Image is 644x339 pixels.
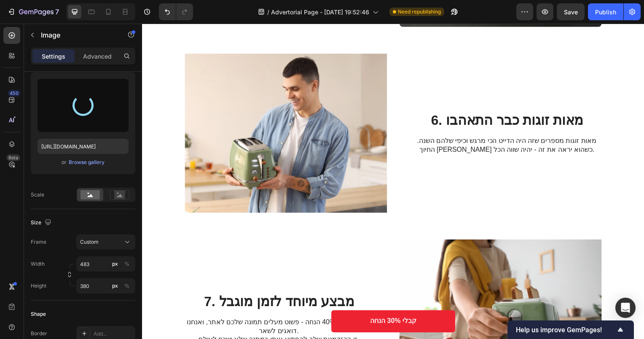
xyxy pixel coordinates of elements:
[76,256,135,272] input: px%
[62,157,67,167] span: or
[6,154,20,161] div: Beta
[398,8,441,16] span: Need republishing
[31,217,53,229] div: Size
[588,3,623,20] button: Publish
[124,282,129,290] div: %
[110,259,120,269] button: %
[42,52,65,61] p: Settings
[3,3,63,20] button: 7
[122,259,132,269] button: px
[191,289,315,311] a: קבלי 30% הנחה
[31,260,45,268] label: Width
[142,24,644,339] iframe: Design area
[31,238,46,246] label: Frame
[267,8,269,16] span: /
[271,8,369,16] span: Advertorial Page - [DATE] 19:52:46
[112,282,118,290] div: px
[615,298,636,318] div: Open Intercom Messenger
[122,281,132,291] button: px
[80,238,99,246] span: Custom
[41,30,113,40] p: Image
[273,89,463,106] h2: 6. מאות זוגות כבר התאהבו
[124,260,129,268] div: %
[31,330,47,337] div: Border
[516,326,615,334] span: Help us improve GemPages!
[230,296,276,304] p: קבלי 30% הנחה
[595,8,616,16] div: Publish
[68,158,105,167] button: Browse gallery
[273,114,462,132] p: מאות זוגות מספרים שזה היה הדייט הכי מרגש וכיפי שלהם השנה. החיוך [PERSON_NAME] כשהוא יראה את זה - ...
[516,325,625,335] button: Show survey - Help us improve GemPages!
[76,278,135,293] input: px%
[8,90,20,97] div: 450
[31,191,44,199] div: Scale
[83,52,112,61] p: Advanced
[557,3,585,20] button: Save
[43,30,247,191] img: gempages_432750572815254551-2bc0eebd-ab2d-4e60-9e96-699a1fa91d04.webp
[76,234,135,250] button: Custom
[38,139,129,154] input: https://example.com/image.jpg
[31,310,46,318] div: Shape
[43,271,233,289] h2: 7. מבצע מיוחד לזמן מוגבל
[564,8,578,16] span: Save
[55,7,59,17] p: 7
[94,330,133,338] div: Add...
[31,282,46,290] label: Height
[159,3,193,20] div: Undo/Redo
[112,260,118,268] div: px
[110,281,120,291] button: %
